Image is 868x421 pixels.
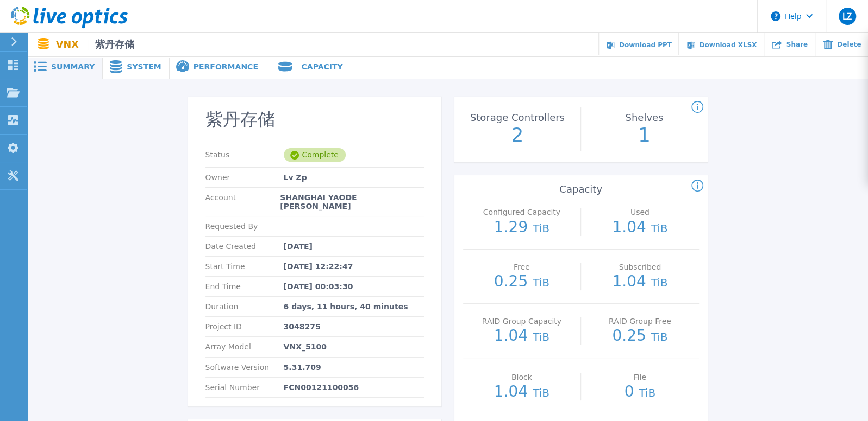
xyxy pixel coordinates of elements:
p: 1 [638,124,651,146]
p: Array Model [205,342,284,351]
p: 0.25 [494,273,549,290]
p: End Time [205,282,284,291]
p: Start Time [205,262,284,271]
p: Owner [205,173,284,182]
p: VNX_5100 [284,342,327,351]
p: VNX [56,39,134,50]
span: Performance [193,63,258,71]
span: TiB [639,386,655,399]
p: Requested By [205,222,284,231]
p: 1.04 [612,273,667,290]
h3: Block [511,373,532,383]
p: 5.31.709 [284,363,321,372]
p: [DATE] 12:22:47 [284,262,353,271]
span: Summary [51,63,95,71]
h3: Configured Capacity [483,208,560,218]
span: TiB [533,276,549,289]
h3: Used [630,208,650,218]
p: [DATE] 00:03:30 [284,282,353,291]
span: Download PPT [619,41,672,49]
p: Software Version [205,363,284,372]
h3: File [634,373,646,383]
span: TiB [651,222,667,235]
p: 3048275 [284,322,321,331]
p: Duration [205,302,284,311]
span: TiB [651,330,667,343]
span: System [127,63,161,71]
h3: Free [514,263,530,273]
p: FCN00121100056 [284,383,359,392]
span: Delete [837,41,861,48]
p: 6 days, 11 hours, 40 minutes [284,302,408,311]
h3: Storage Controllers [470,112,565,124]
p: Project ID [205,322,284,331]
a: Download XLSX [678,33,764,57]
p: Status [205,150,284,159]
div: Complete [284,148,346,162]
p: 1.04 [494,383,549,400]
span: TiB [533,330,549,343]
h3: RAID Group Free [609,317,671,327]
p: 0 [624,383,655,400]
span: TiB [533,222,549,235]
a: Download PPT [598,33,679,57]
h2: 紫丹存储 [205,110,424,130]
p: Lv Zp [284,173,307,182]
span: 紫丹存储 [88,39,134,50]
p: 1.29 [494,219,549,236]
span: Share [786,41,807,48]
p: 2 [511,124,523,146]
p: Serial Number [205,383,284,392]
span: LZ [842,12,852,21]
h3: Subscribed [619,263,661,273]
p: 1.04 [494,327,549,345]
h3: Shelves [625,112,663,124]
span: Capacity [301,63,342,71]
p: Date Created [205,242,284,251]
p: SHANGHAI YAODE [PERSON_NAME] [280,193,423,210]
span: TiB [651,276,667,289]
p: Account [205,193,280,210]
p: 1.04 [612,219,667,236]
span: TiB [533,386,549,399]
h3: RAID Group Capacity [482,317,561,327]
div: Capacity [559,184,602,195]
span: Download XLSX [699,41,757,49]
p: 0.25 [612,327,667,345]
p: [DATE] [284,242,313,251]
